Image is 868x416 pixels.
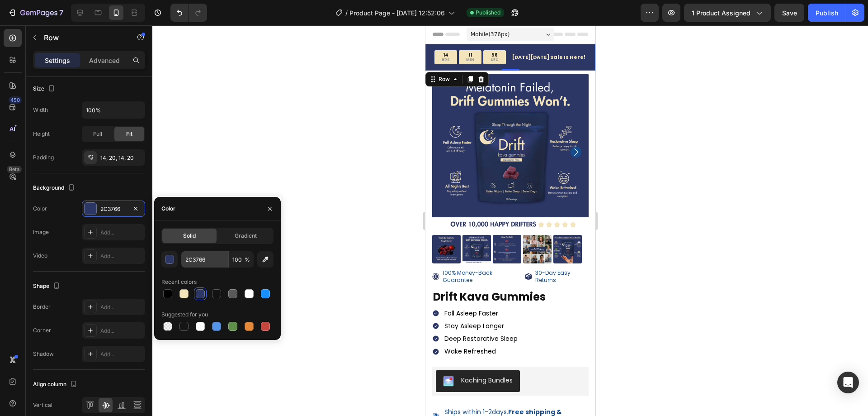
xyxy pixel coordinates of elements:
[33,228,49,236] div: Image
[33,326,51,335] div: Corner
[100,350,143,359] div: Add...
[245,256,250,264] span: %
[89,56,120,65] p: Advanced
[170,4,207,22] div: Undo/Redo
[93,130,102,138] span: Full
[33,182,77,194] div: Background
[161,311,208,319] div: Suggested for you
[33,280,62,292] div: Shape
[33,401,52,409] div: Vertical
[161,278,197,286] div: Recent colors
[774,4,804,22] button: Save
[33,106,48,114] div: Width
[44,32,121,43] p: Row
[33,130,50,138] div: Height
[33,378,79,391] div: Align column
[100,327,143,335] div: Add...
[161,205,175,213] div: Color
[816,8,838,18] div: Publish
[349,8,445,18] span: Product Page - [DATE] 12:52:06
[33,83,57,95] div: Size
[126,130,132,138] span: Fit
[476,9,500,17] span: Published
[33,153,54,162] div: Padding
[82,102,145,118] input: Auto
[837,372,859,393] div: Open Intercom Messenger
[692,8,750,18] span: 1 product assigned
[100,205,127,213] div: 2C3766
[100,252,143,260] div: Add...
[100,303,143,311] div: Add...
[7,166,22,173] div: Beta
[345,8,348,18] span: /
[33,252,47,260] div: Video
[425,25,595,416] iframe: To enrich screen reader interactions, please activate Accessibility in Grammarly extension settings
[33,205,47,213] div: Color
[19,383,162,399] p: Ships within 1-2days.
[33,350,54,358] div: Shadow
[183,232,196,240] span: Solid
[4,4,67,22] button: 7
[45,56,70,65] p: Settings
[684,4,771,22] button: 1 product assigned
[100,154,143,162] div: 14, 20, 14, 20
[808,4,846,22] button: Publish
[33,303,51,311] div: Border
[181,251,228,268] input: Eg: FFFFFF
[782,9,797,17] span: Save
[100,229,143,237] div: Add...
[9,96,22,104] div: 450
[235,232,257,240] span: Gradient
[59,7,63,18] p: 7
